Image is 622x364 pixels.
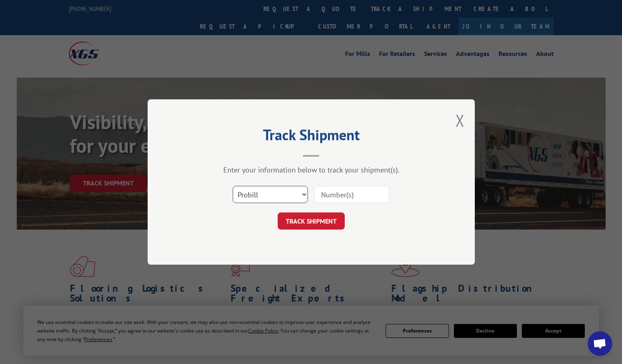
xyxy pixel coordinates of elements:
[314,186,389,203] input: Number(s)
[278,212,345,230] button: TRACK SHIPMENT
[189,165,434,174] div: Enter your information below to track your shipment(s).
[456,109,465,131] button: Close modal
[588,331,612,356] div: Open chat
[189,129,434,145] h2: Track Shipment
